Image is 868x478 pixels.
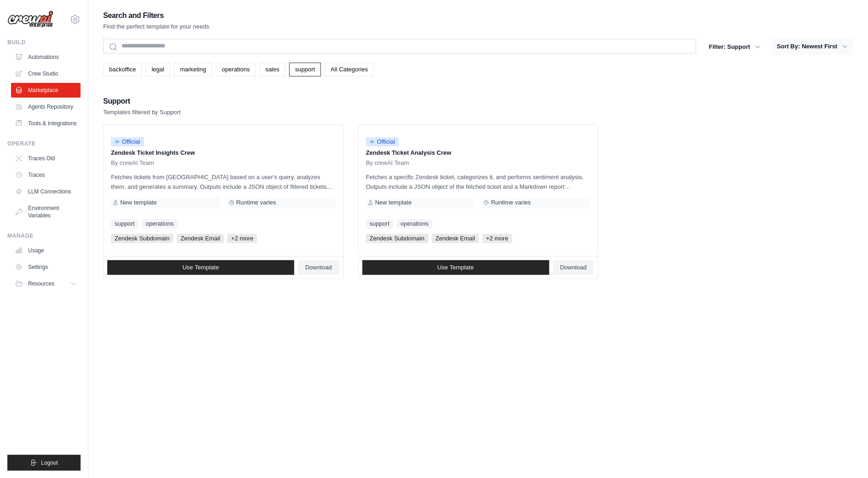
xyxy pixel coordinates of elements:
a: operations [142,219,177,228]
a: Traces Old [11,151,81,166]
span: +2 more [227,234,257,243]
p: Zendesk Ticket Analysis Crew [366,148,591,157]
span: Use Template [437,264,474,271]
a: Download [298,260,339,275]
p: Fetches tickets from [GEOGRAPHIC_DATA] based on a user's query, analyzes them, and generates a su... [111,172,336,192]
span: Zendesk Subdomain [111,234,173,243]
a: Use Template [107,260,294,275]
a: LLM Connections [11,184,81,199]
a: sales [260,63,285,76]
span: +2 more [483,234,512,243]
span: Use Template [182,264,219,271]
a: support [366,219,393,228]
span: By crewAI Team [366,159,409,167]
a: Usage [11,243,81,258]
div: Manage [7,232,81,239]
a: Use Template [362,260,549,275]
span: Runtime varies [491,199,531,206]
a: Marketplace [11,83,81,98]
h2: Search and Filters [103,9,210,22]
span: Download [560,264,587,271]
a: Environment Variables [11,201,81,223]
span: Zendesk Email [432,234,479,243]
h2: Support [103,95,181,108]
span: Logout [41,459,58,466]
a: Tools & Integrations [11,116,81,131]
span: Download [305,264,332,271]
span: Runtime varies [236,199,276,206]
a: operations [397,219,432,228]
img: Logo [7,11,53,28]
button: Sort By: Newest First [772,38,853,55]
a: Agents Repository [11,99,81,114]
p: Fetches a specific Zendesk ticket, categorizes it, and performs sentiment analysis. Outputs inclu... [366,172,591,192]
button: Logout [7,455,81,471]
a: backoffice [103,63,142,76]
div: Operate [7,140,81,147]
span: Zendesk Subdomain [366,234,428,243]
a: All Categories [325,63,374,76]
span: Official [111,137,144,146]
a: Traces [11,168,81,182]
a: support [289,63,321,76]
div: Build [7,39,81,46]
a: Crew Studio [11,66,81,81]
a: Settings [11,260,81,274]
button: Resources [11,276,81,291]
a: operations [216,63,256,76]
span: By crewAI Team [111,159,154,167]
span: Zendesk Email [177,234,224,243]
a: Automations [11,50,81,64]
span: Resources [28,280,54,287]
p: Find the perfect template for your needs [103,22,210,31]
p: Templates filtered by Support [103,108,181,117]
a: legal [146,63,170,76]
button: Filter: Support [704,39,766,55]
p: Zendesk Ticket Insights Crew [111,148,336,157]
span: New template [375,199,412,206]
a: marketing [174,63,212,76]
span: New template [120,199,157,206]
span: Official [366,137,399,146]
a: Download [553,260,594,275]
a: support [111,219,138,228]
